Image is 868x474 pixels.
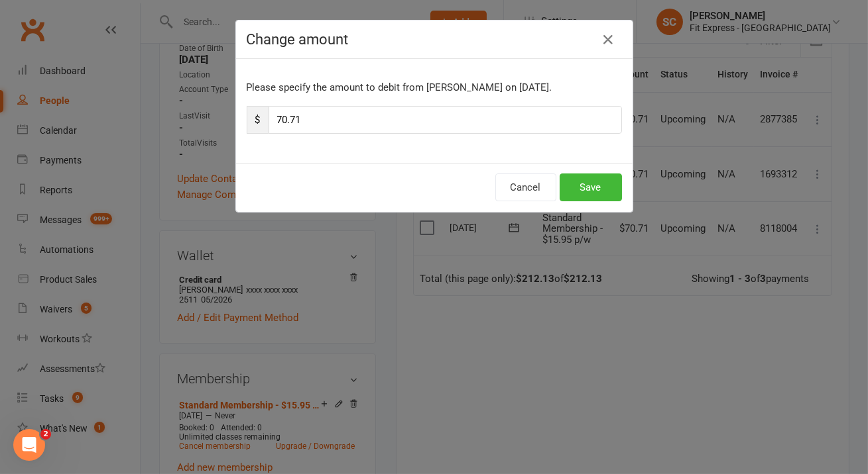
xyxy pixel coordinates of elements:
[40,429,51,440] span: 2
[247,106,269,134] span: $
[560,173,622,201] button: Save
[598,29,619,50] button: Close
[247,79,622,95] p: Please specify the amount to debit from [PERSON_NAME] on [DATE].
[13,429,45,461] iframe: Intercom live chat
[247,31,622,48] h4: Change amount
[495,173,556,201] button: Cancel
